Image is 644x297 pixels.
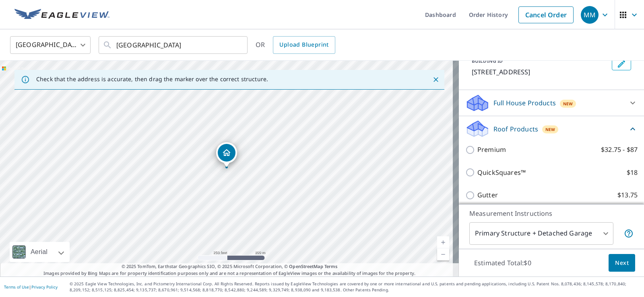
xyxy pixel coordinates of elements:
p: Roof Products [493,124,538,134]
img: EV Logo [14,9,109,21]
div: Primary Structure + Detached Garage [469,222,613,245]
p: Full House Products [493,98,556,108]
p: BUILDING ID [472,57,503,64]
p: $32.75 - $87 [601,145,638,155]
p: $18 [627,168,638,178]
div: Roof ProductsNew [465,119,638,138]
button: Edit building 1 [612,57,631,70]
div: MM [581,6,599,24]
p: Premium [477,145,506,155]
button: Next [609,254,635,272]
p: Check that the address is accurate, then drag the marker over the correct structure. [36,76,268,83]
a: Cancel Order [518,6,574,23]
p: Estimated Total: $0 [468,254,538,272]
span: New [545,126,555,133]
div: [GEOGRAPHIC_DATA] [10,34,91,56]
span: New [563,100,573,107]
a: Current Level 17, Zoom In [437,236,449,248]
p: © 2025 Eagle View Technologies, Inc. and Pictometry International Corp. All Rights Reserved. Repo... [70,281,640,293]
p: | [4,285,58,289]
p: [STREET_ADDRESS] [472,67,609,77]
p: $13.75 [617,190,638,200]
div: Dropped pin, building 1, Residential property, 1213 Drexel Rd West Palm Beach, FL 33417 [216,142,237,167]
span: Your report will include the primary structure and a detached garage if one exists. [624,229,634,238]
p: Measurement Instructions [469,209,634,218]
span: © 2025 TomTom, Earthstar Geographics SIO, © 2025 Microsoft Corporation, © [122,263,338,270]
span: Next [615,258,629,268]
div: OR [256,36,335,54]
a: OpenStreetMap [289,263,323,269]
button: Close [431,74,441,85]
span: Upload Blueprint [279,40,328,50]
div: Aerial [10,242,70,262]
a: Upload Blueprint [273,36,335,54]
div: Aerial [28,242,50,262]
a: Privacy Policy [31,284,58,290]
div: Full House ProductsNew [465,93,638,113]
p: QuickSquares™ [477,168,526,178]
a: Current Level 17, Zoom Out [437,248,449,260]
p: Gutter [477,190,498,200]
a: Terms [324,263,338,269]
a: Terms of Use [4,284,29,290]
input: Search by address or latitude-longitude [116,34,231,56]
